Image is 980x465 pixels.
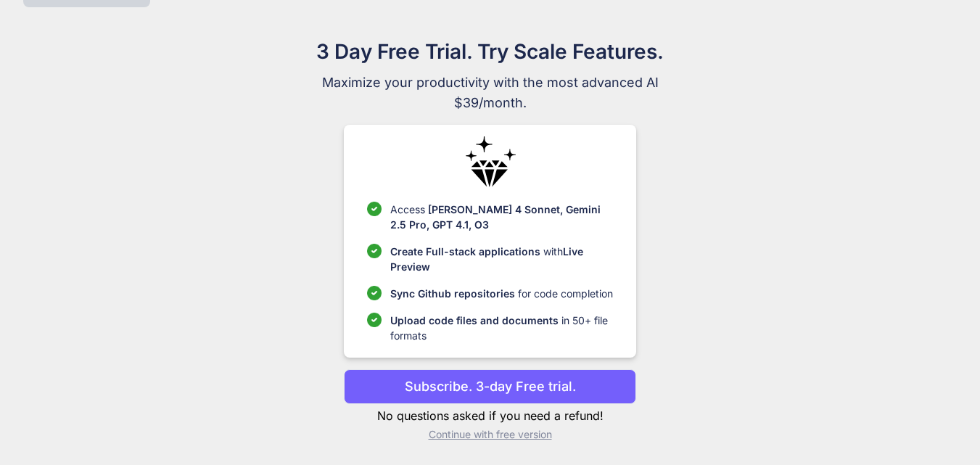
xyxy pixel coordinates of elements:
[390,287,515,300] span: Sync Github repositories
[247,73,734,93] span: Maximize your productivity with the most advanced AI
[390,203,601,231] span: [PERSON_NAME] 4 Sonnet, Gemini 2.5 Pro, GPT 4.1, O3
[390,245,543,258] span: Create Full-stack applications
[247,93,734,113] span: $39/month.
[344,407,636,424] p: No questions asked if you need a refund!
[390,286,613,301] p: for code completion
[405,376,576,396] p: Subscribe. 3-day Free trial.
[367,286,382,300] img: checklist
[367,313,382,327] img: checklist
[390,314,559,326] span: Upload code files and documents
[390,202,613,232] p: Access
[367,244,382,258] img: checklist
[390,313,613,343] p: in 50+ file formats
[344,369,636,404] button: Subscribe. 3-day Free trial.
[390,244,613,274] p: with
[344,427,636,442] p: Continue with free version
[367,202,382,216] img: checklist
[247,36,734,67] h1: 3 Day Free Trial. Try Scale Features.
